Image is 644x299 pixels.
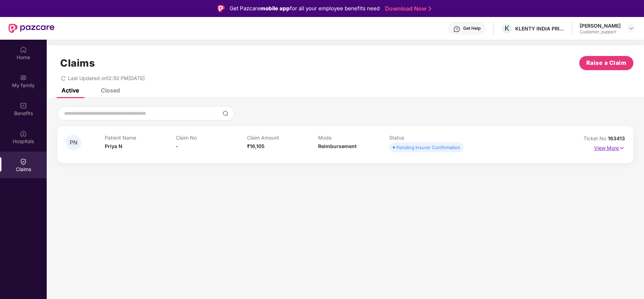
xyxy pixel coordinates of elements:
img: New Pazcare Logo [8,24,54,33]
span: K [505,24,509,33]
img: svg+xml;base64,PHN2ZyB3aWR0aD0iMjAiIGhlaWdodD0iMjAiIHZpZXdCb3g9IjAgMCAyMCAyMCIgZmlsbD0ibm9uZSIgeG... [20,74,27,81]
div: Active [62,87,79,94]
div: KLENTY INDIA PRIVATE LIMITED [515,25,565,32]
span: Raise a Claim [586,58,627,67]
span: Ticket No [583,135,608,141]
img: Logo [218,5,225,12]
img: svg+xml;base64,PHN2ZyBpZD0iSG9zcGl0YWxzIiB4bWxucz0iaHR0cDovL3d3dy53My5vcmcvMjAwMC9zdmciIHdpZHRoPS... [20,130,27,137]
img: svg+xml;base64,PHN2ZyBpZD0iU2VhcmNoLTMyeDMyIiB4bWxucz0iaHR0cDovL3d3dy53My5vcmcvMjAwMC9zdmciIHdpZH... [223,111,228,116]
span: PN [70,140,77,146]
img: svg+xml;base64,PHN2ZyBpZD0iRHJvcGRvd24tMzJ4MzIiIHhtbG5zPSJodHRwOi8vd3d3LnczLm9yZy8yMDAwL3N2ZyIgd2... [628,26,634,31]
img: svg+xml;base64,PHN2ZyB4bWxucz0iaHR0cDovL3d3dy53My5vcmcvMjAwMC9zdmciIHdpZHRoPSIxNyIgaGVpZ2h0PSIxNy... [619,144,625,152]
p: Claim Amount [247,135,318,141]
div: Get Pazcare for all your employee benefits need [230,4,380,13]
span: - [176,143,178,149]
h1: Claims [60,57,95,69]
p: View More [594,142,625,152]
div: Closed [101,87,120,94]
div: Customer_support [580,29,621,35]
p: Mode [318,135,389,141]
span: Priya N [105,143,122,149]
p: Status [389,135,460,141]
span: ₹16,105 [247,143,265,149]
strong: mobile app [260,5,290,12]
p: Claim No [176,135,247,141]
button: Raise a Claim [579,56,633,70]
img: svg+xml;base64,PHN2ZyBpZD0iSG9tZSIgeG1sbnM9Imh0dHA6Ly93d3cudzMub3JnLzIwMDAvc3ZnIiB3aWR0aD0iMjAiIG... [20,46,27,53]
img: svg+xml;base64,PHN2ZyBpZD0iSGVscC0zMngzMiIgeG1sbnM9Imh0dHA6Ly93d3cudzMub3JnLzIwMDAvc3ZnIiB3aWR0aD... [453,26,460,33]
p: Patient Name [105,135,176,141]
img: Stroke [429,5,431,12]
div: Pending Insurer Confirmation [396,144,460,151]
span: Last Updated on 12:50 PM[DATE] [68,75,145,81]
span: redo [61,75,66,81]
img: svg+xml;base64,PHN2ZyBpZD0iQmVuZWZpdHMiIHhtbG5zPSJodHRwOi8vd3d3LnczLm9yZy8yMDAwL3N2ZyIgd2lkdGg9Ij... [20,102,27,109]
a: Download Now [385,5,429,12]
img: svg+xml;base64,PHN2ZyBpZD0iQ2xhaW0iIHhtbG5zPSJodHRwOi8vd3d3LnczLm9yZy8yMDAwL3N2ZyIgd2lkdGg9IjIwIi... [20,158,27,165]
span: Reimbursement [318,143,357,149]
div: [PERSON_NAME] [580,22,621,29]
div: Get Help [463,26,481,31]
span: 163413 [608,135,625,141]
